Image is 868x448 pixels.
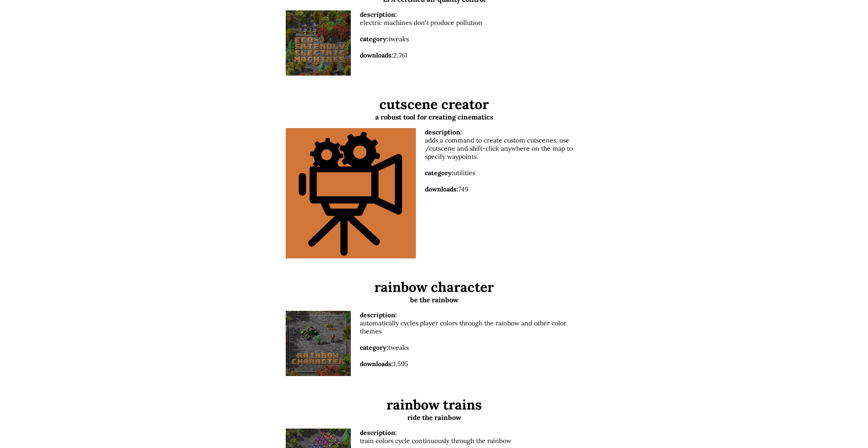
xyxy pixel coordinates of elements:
a: rainbow character [374,278,494,295]
div: automatically cycles player colors through the rainbow and other color themes [360,311,582,378]
div: 2,761 [360,43,482,59]
b: category: [360,343,388,352]
b: description: [425,128,462,136]
h3: be the rainbow [253,295,615,304]
div: adds a command to create custom cutscenes. use /cutscene and shift-click anywhere on the map to s... [425,128,582,260]
div: electric machines don't produce pollution [360,10,482,77]
b: downloads: [425,185,458,193]
b: category: [360,35,388,43]
b: description: [360,311,397,319]
b: category: [425,169,453,177]
div: utilities [425,161,582,177]
a: cutscene creator [379,95,489,113]
h3: ride the rainbow [253,413,615,422]
h3: a robust tool for creating cinematics [253,113,615,121]
div: 749 [425,177,582,193]
b: downloads: [360,360,393,368]
b: description: [360,429,397,437]
a: rainbow trains [387,396,482,413]
div: tweaks [360,335,582,352]
img: rainbow character [286,311,351,376]
b: downloads: [360,51,393,59]
div: 1,595 [360,352,582,368]
img: cutscene creator [286,128,416,258]
div: tweaks [360,27,482,43]
b: description: [360,10,397,19]
img: eco friendly electric machines [286,10,351,76]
